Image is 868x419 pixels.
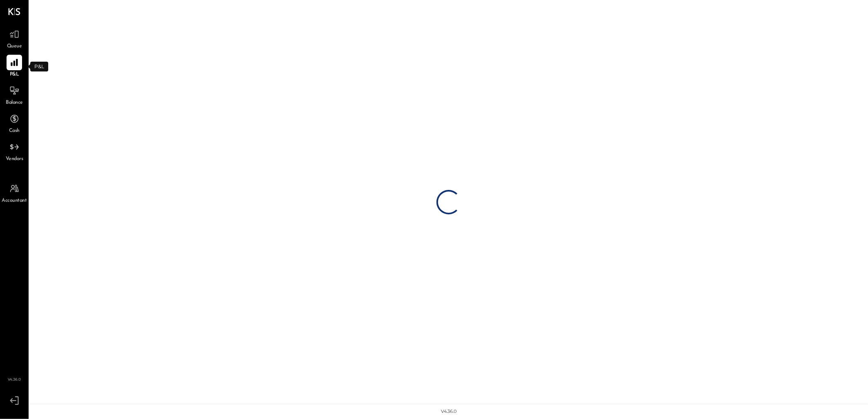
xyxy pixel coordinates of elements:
span: Cash [9,127,20,135]
a: Accountant [0,181,28,205]
a: Cash [0,111,28,135]
a: Vendors [0,139,28,163]
span: Accountant [2,197,27,205]
span: Queue [7,43,22,50]
a: P&L [0,55,28,78]
span: Balance [6,99,23,107]
div: v 4.36.0 [441,408,456,415]
a: Balance [0,83,28,107]
span: P&L [10,71,19,78]
div: P&L [30,62,48,71]
span: Vendors [6,156,23,163]
a: Queue [0,27,28,50]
